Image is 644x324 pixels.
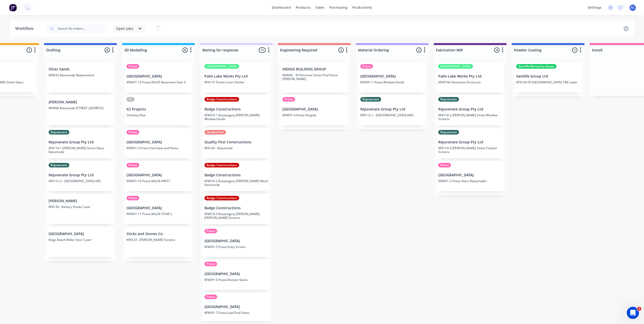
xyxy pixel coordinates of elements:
[116,26,133,31] span: Open Jobs
[204,272,268,276] p: [GEOGRAPHIC_DATA]
[358,62,426,92] div: Prana[GEOGRAPHIC_DATA]KF4091-1 Prana Window Hoods
[438,107,502,111] p: Rejuvenate Group Pty Ltd
[15,26,36,32] div: Workflow
[204,107,268,111] p: Badge Constructions
[438,97,459,102] div: Rejuvenate
[360,113,424,117] p: KF4112-1 - [GEOGRAPHIC_DATA] AMS
[637,307,641,311] span: 2
[438,80,502,84] p: KF4074A Generator Enclosure
[127,179,190,183] p: KF4091-10 Prana BAL04 HRST1
[358,95,426,125] div: RejuvenateRejuvenate Group Pty LtdKF4112-1 - [GEOGRAPHIC_DATA] AMS
[204,140,268,144] p: Quality First Constructions
[127,64,139,69] div: Prana
[204,64,239,69] div: [GEOGRAPHIC_DATA]
[124,62,192,92] div: Prana[GEOGRAPHIC_DATA]KF4091-12 Prana BAL05 Basement Stair 3
[204,295,217,299] div: Prana
[627,307,639,319] iframe: Intercom live chat
[49,232,112,236] p: [GEOGRAPHIC_DATA]
[438,163,451,167] div: Prana
[514,62,582,92] div: Gemlife Maroochy QuaysGemlife Group LtdKF3134-09 [GEOGRAPHIC_DATA] 188 Lower
[127,113,190,117] p: Chimney Flue
[127,140,190,144] p: [GEOGRAPHIC_DATA]
[282,67,346,71] p: INDIGO BUILDING GROUP
[204,97,239,102] div: Badge Constructions
[49,179,112,183] p: KF4112-2 - [GEOGRAPHIC_DATA] ABS
[436,128,504,158] div: RejuvenateRejuvenate Group Pty LtdKF4114-3 [PERSON_NAME] Street Carport Screens
[360,74,424,79] p: [GEOGRAPHIC_DATA]
[124,128,192,158] div: Prana[GEOGRAPHIC_DATA]KF4091-3 Prana Pool Gate and Fence
[127,206,190,210] p: [GEOGRAPHIC_DATA]
[58,24,108,34] input: Search for orders...
[204,179,268,187] p: KF4016-2 Burpengary [PERSON_NAME] Mesh Balustrade
[127,232,190,236] p: Sticks and Stones Co.
[124,227,192,257] div: Sticks and Stones Co.KF4123 - [PERSON_NAME] Screens
[516,64,556,69] div: Gemlife Maroochy Quays
[204,245,268,249] p: KF4091-5 Prana Entry Screen
[204,74,268,79] p: Palm Lake Works Pty Ltd
[202,62,270,92] div: [GEOGRAPHIC_DATA]Palm Lake Works Pty LtdKF4115 Tennis Court Shelter
[438,74,502,79] p: Palm Lake Works Pty Ltd
[313,4,327,11] div: sales
[438,130,459,135] div: Rejuvenate
[438,64,473,69] div: [GEOGRAPHIC_DATA]
[269,4,293,11] a: dashboard
[127,163,139,167] div: Prana
[202,260,270,290] div: Prana[GEOGRAPHIC_DATA]KF4091-6 Prana Booster Gates
[438,146,502,154] p: KF4114-3 [PERSON_NAME] Street Carport Screens
[202,227,270,257] div: Prana[GEOGRAPHIC_DATA]KF4091-5 Prana Entry Screen
[360,97,381,102] div: Rejuvenate
[202,95,270,125] div: Badge ConstructionsBadge ConstructionsKF4016-1 Burpengary [PERSON_NAME] Window Hoods
[202,293,270,323] div: Prana[GEOGRAPHIC_DATA]KF4091-7 Prana Leaf Pool Gates
[204,196,239,200] div: Badge Constructions
[127,212,190,216] p: KF4091-11 Prana BAL06 STAIR 2
[202,194,270,224] div: Badge ConstructionsBadge ConstructionsKF4016-3 Burpengary [PERSON_NAME] [PERSON_NAME] Screens
[47,161,114,191] div: RejuvenateRejuvenate Group Pty LtdKF4112-2 - [GEOGRAPHIC_DATA] ABS
[282,97,295,102] div: Prana
[293,4,313,11] div: products
[49,205,112,209] p: KF4130 - Battery Shade Cover
[127,130,139,135] div: Prana
[282,73,346,81] p: KF4006 - 35 Primrose Street Pool Fence [PERSON_NAME]
[204,305,268,309] p: [GEOGRAPHIC_DATA]
[49,67,112,71] p: Silver Sands
[438,140,502,144] p: Rejuvenate Group Pty Ltd
[49,140,112,144] p: Rejuvenate Group Pty Ltd
[49,146,112,154] p: KF4114-1 [PERSON_NAME] Street Glass Balustrade
[204,80,268,84] p: KF4115 Tennis Court Shelter
[360,80,424,84] p: KF4091-1 Prana Window Hoods
[9,4,17,11] img: Factory
[516,74,580,79] p: Gemlife Group Ltd
[49,130,69,135] div: Rejuvenate
[327,4,350,11] div: purchasing
[585,4,604,11] div: settings
[282,113,346,117] p: KF4091-4 Prana Pergola
[438,173,502,177] p: [GEOGRAPHIC_DATA]
[436,161,504,191] div: Prana[GEOGRAPHIC_DATA]KF4091-2 Prana Glass Balustrades
[47,194,114,224] div: [PERSON_NAME]KF4130 - Battery Shade Cover
[204,311,268,315] p: KF4091-7 Prana Leaf Pool Gates
[282,107,346,111] p: [GEOGRAPHIC_DATA]
[47,62,114,92] div: Silver SandsKF4032 Balustrade Replacement
[49,73,112,77] p: KF4032 Balustrade Replacement
[360,107,424,111] p: Rejuvenate Group Pty Ltd
[360,64,373,69] div: Prana
[280,95,348,125] div: Prana[GEOGRAPHIC_DATA]KF4091-4 Prana Pergola
[202,161,270,191] div: Badge ConstructionsBadge ConstructionsKF4016-2 Burpengary [PERSON_NAME] Mesh Balustrade
[204,262,217,266] div: Prana
[516,80,580,84] p: KF3134-09 [GEOGRAPHIC_DATA] 188 Lower
[204,163,239,167] div: Badge Constructions
[204,146,268,150] p: KF4124 - Balustrade
[204,173,268,177] p: Badge Constructions
[127,97,134,102] div: K2
[47,227,114,257] div: [GEOGRAPHIC_DATA]Kings Beach Roller Door Cover
[127,107,190,111] p: K2 Projects
[124,95,192,125] div: K2K2 ProjectsChimney Flue
[49,173,112,177] p: Rejuvenate Group Pty Ltd
[49,163,69,167] div: Rejuvenate
[127,196,139,200] div: Prana
[127,74,190,79] p: [GEOGRAPHIC_DATA]
[204,130,226,135] div: Quality First
[49,238,112,242] p: Kings Beach Roller Door Cover
[124,161,192,191] div: Prana[GEOGRAPHIC_DATA]KF4091-10 Prana BAL04 HRST1
[204,113,268,121] p: KF4016-1 Burpengary [PERSON_NAME] Window Hoods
